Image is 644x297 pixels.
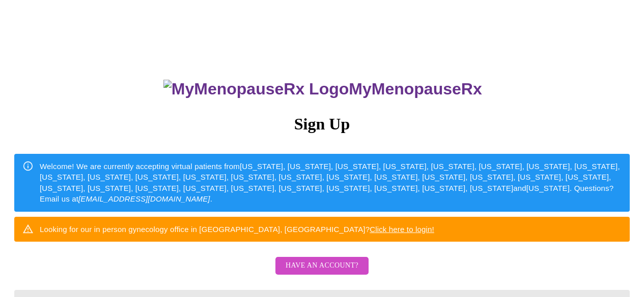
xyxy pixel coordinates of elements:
span: Have an account? [286,259,358,272]
a: Have an account? [273,268,371,277]
div: Looking for our in person gynecology office in [GEOGRAPHIC_DATA], [GEOGRAPHIC_DATA]? [40,220,434,239]
a: Click here to login! [370,225,434,234]
div: Welcome! We are currently accepting virtual patients from [US_STATE], [US_STATE], [US_STATE], [US... [40,157,622,209]
em: [EMAIL_ADDRESS][DOMAIN_NAME] [78,194,210,203]
h3: MyMenopauseRx [16,80,630,98]
button: Have an account? [275,257,369,275]
img: MyMenopauseRx Logo [163,80,349,98]
h3: Sign Up [14,115,630,134]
